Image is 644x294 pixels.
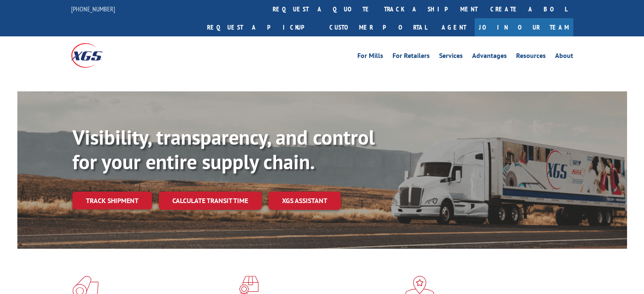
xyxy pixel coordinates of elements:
a: [PHONE_NUMBER] [71,5,115,13]
a: Advantages [472,52,507,62]
a: Track shipment [72,192,152,209]
a: Request a pickup [201,18,323,36]
a: About [555,52,573,62]
a: Services [439,52,463,62]
a: XGS ASSISTANT [268,192,341,210]
a: For Mills [357,52,383,62]
a: Calculate transit time [159,192,262,210]
a: Resources [516,52,546,62]
a: For Retailers [392,52,430,62]
a: Join Our Team [475,18,573,36]
b: Visibility, transparency, and control for your entire supply chain. [72,124,375,175]
a: Agent [433,18,475,36]
a: Customer Portal [323,18,433,36]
